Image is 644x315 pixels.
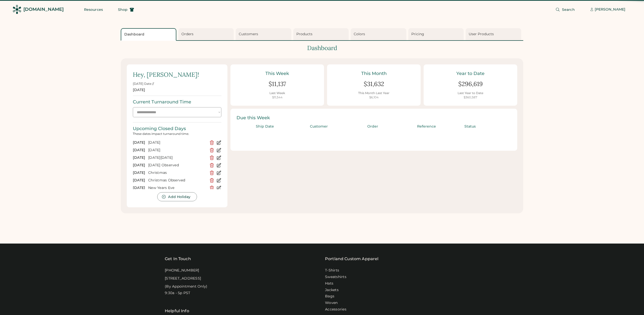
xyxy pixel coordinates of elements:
[157,192,197,201] button: Add Holiday
[148,163,206,168] div: [DATE] Observed
[165,256,191,262] div: Get In Touch
[325,294,334,299] a: Bags
[133,148,145,153] div: [DATE]
[293,124,344,129] div: Customer
[165,308,189,314] div: Helpful Info
[133,140,145,145] div: [DATE]
[364,80,384,88] div: $31,632
[133,132,221,136] div: These dates impact turnaround time.
[133,126,186,132] div: Upcoming Closed Days
[325,256,378,262] a: Portland Custom Apparel
[354,32,405,37] div: Colors
[464,95,477,100] div: $360,587
[148,178,206,183] div: Christmas Observed
[239,124,290,129] div: Ship Date
[133,99,191,105] div: Current Turnaround Time
[430,70,511,77] div: Year to Date
[148,148,206,153] div: [DATE]
[165,276,201,281] div: [STREET_ADDRESS]
[148,140,206,145] div: [DATE]
[325,274,346,280] a: Sweatshirts
[269,91,285,95] div: Last Week
[13,5,21,14] img: Rendered Logo - Screens
[133,82,154,86] div: [DATE] Date //
[401,124,452,129] div: Reference
[165,284,207,289] div: (By Appointment Only)
[236,115,511,121] div: Due this Week
[325,307,346,312] a: Accessories
[124,32,174,37] div: Dashboard
[333,70,415,77] div: This Month
[112,5,140,15] button: Shop
[358,91,389,95] div: This Month Last Year
[148,170,206,175] div: Christmas
[458,91,483,95] div: Last Year to Date
[165,268,199,273] div: [PHONE_NUMBER]
[133,178,145,183] div: [DATE]
[118,8,128,11] span: Shop
[549,5,581,15] button: Search
[181,32,232,37] div: Orders
[272,95,283,100] div: $11,544
[325,268,339,273] a: T-Shirts
[595,7,625,12] div: [PERSON_NAME]
[78,5,109,15] button: Resources
[121,44,523,52] div: Dashboard
[133,155,145,160] div: [DATE]
[562,8,575,11] span: Search
[458,80,483,88] div: $296,619
[133,163,145,168] div: [DATE]
[469,32,520,37] div: User Products
[133,70,199,79] div: Hey, [PERSON_NAME]!
[23,6,64,13] div: [DOMAIN_NAME]
[455,124,485,129] div: Status
[325,288,339,293] a: Jackets
[296,32,347,37] div: Products
[411,32,462,37] div: Pricing
[133,185,145,190] div: [DATE]
[133,170,145,175] div: [DATE]
[347,124,398,129] div: Order
[165,291,190,296] div: 9:30a - 5p PST
[239,32,290,37] div: Customers
[148,185,206,190] div: New Years Eve
[133,88,145,93] div: [DATE]
[325,300,338,305] a: Woven
[236,70,318,77] div: This Week
[269,80,286,88] div: $11,137
[325,281,333,286] a: Hats
[369,95,379,100] div: $6,104
[148,155,206,160] div: [DATE][DATE]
